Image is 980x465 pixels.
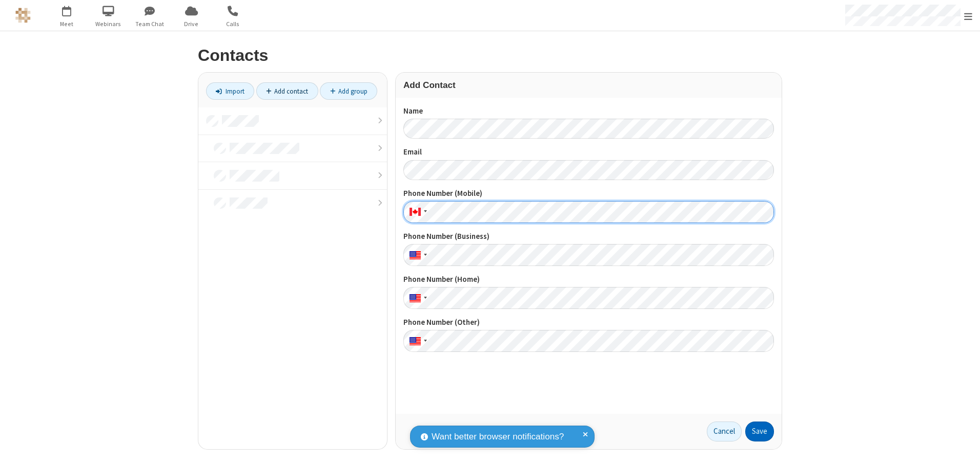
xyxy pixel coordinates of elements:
label: Phone Number (Other) [403,317,774,328]
span: Meet [48,19,86,29]
label: Phone Number (Business) [403,231,774,242]
a: Add contact [256,82,318,100]
label: Email [403,146,774,158]
label: Phone Number (Home) [403,274,774,285]
div: United States: + 1 [403,330,430,352]
a: Import [206,82,254,100]
a: Cancel [707,422,742,442]
a: Add group [320,82,377,100]
label: Phone Number (Mobile) [403,188,774,200]
span: Webinars [89,19,128,29]
span: Want better browser notifications? [432,430,564,444]
span: Drive [172,19,211,29]
h3: Add Contact [403,80,774,90]
div: United States: + 1 [403,287,430,309]
label: Name [403,105,774,117]
h2: Contacts [198,47,782,64]
img: QA Selenium DO NOT DELETE OR CHANGE [15,8,31,23]
span: Team Chat [131,19,169,29]
div: Canada: + 1 [403,201,430,223]
div: United States: + 1 [403,244,430,266]
span: Calls [214,19,252,29]
button: Save [745,422,774,442]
